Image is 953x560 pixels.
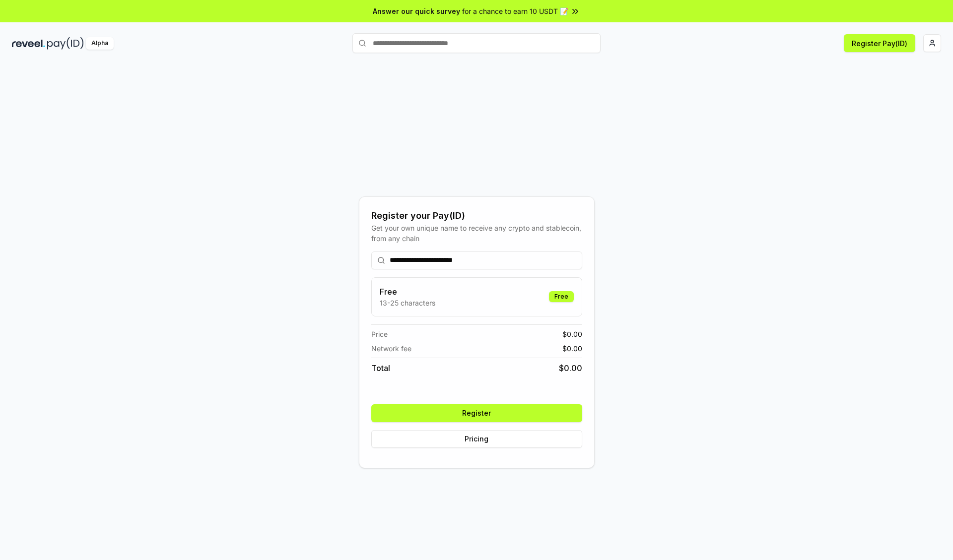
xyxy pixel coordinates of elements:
[371,223,582,244] div: Get your own unique name to receive any crypto and stablecoin, from any chain
[562,329,582,339] span: $ 0.00
[371,209,582,223] div: Register your Pay(ID)
[371,404,582,422] button: Register
[844,34,915,52] button: Register Pay(ID)
[380,298,435,308] p: 13-25 characters
[12,37,45,50] img: reveel_dark
[562,343,582,354] span: $ 0.00
[47,37,84,50] img: pay_id
[371,343,411,354] span: Network fee
[371,362,390,374] span: Total
[371,329,388,339] span: Price
[559,362,582,374] span: $ 0.00
[86,37,114,50] div: Alpha
[371,430,582,448] button: Pricing
[380,286,435,298] h3: Free
[373,6,460,16] span: Answer our quick survey
[549,291,574,302] div: Free
[462,6,568,16] span: for a chance to earn 10 USDT 📝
